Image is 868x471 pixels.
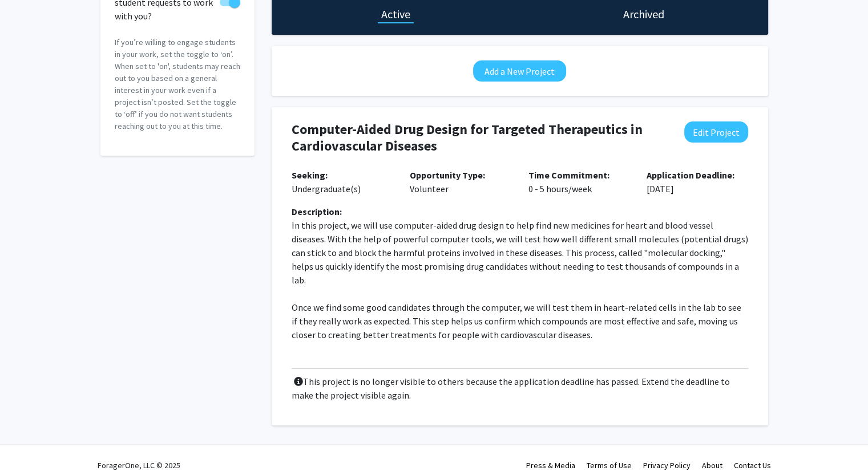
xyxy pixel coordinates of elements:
a: Press & Media [526,460,575,470]
div: Description: [292,205,748,218]
a: Contact Us [734,460,771,470]
b: Time Commitment: [528,169,609,181]
a: About [702,460,722,470]
p: Undergraduate(s) [292,168,393,196]
p: [DATE] [647,168,748,196]
h1: Active [381,6,410,22]
p: Volunteer [410,168,511,196]
p: In this project, we will use computer-aided drug design to help find new medicines for heart and ... [292,218,748,287]
b: Seeking: [292,169,328,181]
a: Privacy Policy [643,460,691,470]
p: If you’re willing to engage students in your work, set the toggle to ‘on’. When set to 'on', stud... [115,36,240,132]
button: Add a New Project [473,60,566,82]
b: Opportunity Type: [410,169,485,181]
b: Application Deadline: [647,169,734,181]
iframe: Chat [9,420,49,462]
p: This project is no longer visible to others because the application deadline has passed. Extend t... [292,375,748,402]
h4: Computer-Aided Drug Design for Targeted Therapeutics in Cardiovascular Diseases [292,121,666,155]
p: Once we find some good candidates through the computer, we will test them in heart-related cells ... [292,301,748,342]
h1: Archived [623,6,664,22]
p: 0 - 5 hours/week [528,168,630,196]
a: Terms of Use [587,460,632,470]
button: Edit Project [684,121,748,143]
